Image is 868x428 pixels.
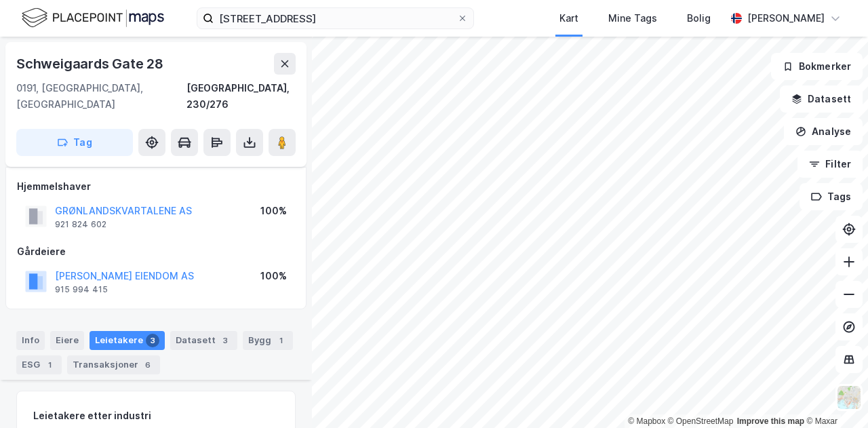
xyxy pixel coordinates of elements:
[141,358,155,372] div: 6
[186,80,296,113] div: [GEOGRAPHIC_DATA], 230/276
[559,10,578,26] div: Kart
[780,85,863,113] button: Datasett
[16,331,45,350] div: Info
[146,334,159,347] div: 3
[784,118,863,145] button: Analyse
[737,416,804,426] a: Improve this map
[50,331,84,350] div: Eiere
[22,6,164,30] img: logo.f888ab2527a4732fd821a326f86c7f29.svg
[170,331,237,350] div: Datasett
[628,416,665,426] a: Mapbox
[800,183,863,210] button: Tags
[16,80,186,113] div: 0191, [GEOGRAPHIC_DATA], [GEOGRAPHIC_DATA]
[243,331,293,350] div: Bygg
[771,53,863,80] button: Bokmerker
[90,331,165,350] div: Leietakere
[260,203,287,219] div: 100%
[16,129,133,156] button: Tag
[55,284,108,295] div: 915 994 415
[608,10,657,26] div: Mine Tags
[260,268,287,284] div: 100%
[687,10,711,26] div: Bolig
[218,334,232,347] div: 3
[16,53,166,75] div: Schweigaards Gate 28
[55,219,106,230] div: 921 824 602
[800,363,868,428] iframe: Chat Widget
[797,151,863,178] button: Filter
[214,8,457,28] input: Søk på adresse, matrikkel, gårdeiere, leietakere eller personer
[17,244,295,260] div: Gårdeiere
[43,358,56,372] div: 1
[668,416,734,426] a: OpenStreetMap
[274,334,288,347] div: 1
[747,10,825,26] div: [PERSON_NAME]
[17,178,295,195] div: Hjemmelshaver
[33,408,279,424] div: Leietakere etter industri
[67,355,160,374] div: Transaksjoner
[16,355,62,374] div: ESG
